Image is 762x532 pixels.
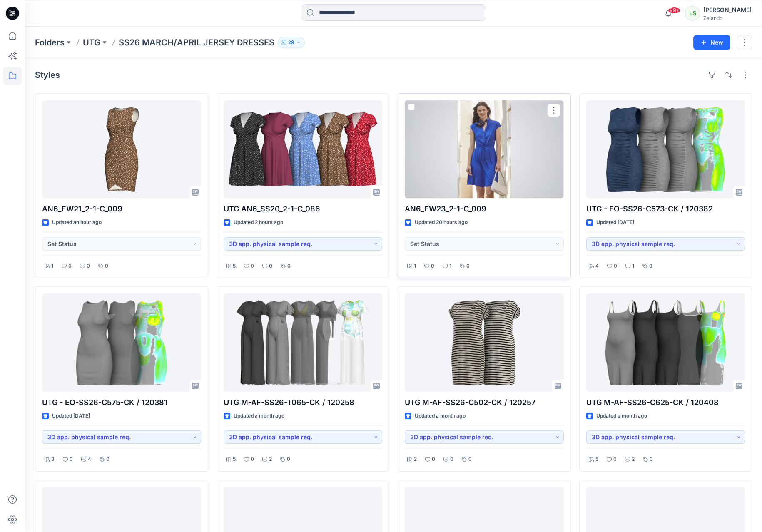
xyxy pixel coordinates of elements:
[414,262,416,271] p: 1
[432,455,435,464] p: 0
[431,262,434,271] p: 0
[405,100,564,198] a: AN6_FW23_2-1-C_009
[703,5,752,15] div: [PERSON_NAME]
[106,455,110,464] p: 0
[415,412,466,420] p: Updated a month ago
[42,397,201,408] p: UTG - EO-SS26-C575-CK / 120381
[70,455,73,464] p: 0
[693,35,730,50] button: New
[613,455,617,464] p: 0
[450,455,453,464] p: 0
[650,455,653,464] p: 0
[52,412,90,420] p: Updated [DATE]
[595,455,598,464] p: 5
[42,100,201,198] a: AN6_FW21_2-1-C_009
[233,262,236,271] p: 5
[87,262,90,271] p: 0
[415,218,468,227] p: Updated 20 hours ago
[468,455,472,464] p: 0
[52,218,102,227] p: Updated an hour ago
[119,37,274,48] p: SS26 MARCH/APRIL JERSEY DRESSES
[68,262,72,271] p: 0
[595,262,599,271] p: 4
[632,262,634,271] p: 1
[251,262,254,271] p: 0
[288,38,294,47] p: 29
[414,455,417,464] p: 2
[287,455,290,464] p: 0
[586,397,745,408] p: UTG M-AF-SS26-C625-CK / 120408
[224,397,383,408] p: UTG M-AF-SS26-T065-CK / 120258
[596,218,634,227] p: Updated [DATE]
[586,203,745,215] p: UTG - EO-SS26-C573-CK / 120382
[224,293,383,391] a: UTG M-AF-SS26-T065-CK / 120258
[269,455,272,464] p: 2
[51,262,53,271] p: 1
[405,203,564,215] p: AN6_FW23_2-1-C_009
[278,37,305,48] button: 29
[35,37,65,48] a: Folders
[596,412,647,420] p: Updated a month ago
[224,203,383,215] p: UTG AN6_SS20_2-1-C_086
[269,262,272,271] p: 0
[88,455,91,464] p: 4
[632,455,635,464] p: 2
[703,15,752,21] div: Zalando
[586,293,745,391] a: UTG M-AF-SS26-C625-CK / 120408
[668,7,680,14] span: 99+
[51,455,55,464] p: 3
[449,262,451,271] p: 1
[35,70,60,80] h4: Styles
[251,455,254,464] p: 0
[42,293,201,391] a: UTG - EO-SS26-C575-CK / 120381
[224,100,383,198] a: UTG AN6_SS20_2-1-C_086
[233,455,236,464] p: 5
[105,262,108,271] p: 0
[234,218,283,227] p: Updated 2 hours ago
[614,262,617,271] p: 0
[405,397,564,408] p: UTG M-AF-SS26-C502-CK / 120257
[405,293,564,391] a: UTG M-AF-SS26-C502-CK / 120257
[42,203,201,215] p: AN6_FW21_2-1-C_009
[586,100,745,198] a: UTG - EO-SS26-C573-CK / 120382
[649,262,652,271] p: 0
[234,412,284,420] p: Updated a month ago
[287,262,291,271] p: 0
[685,6,700,21] div: LS
[466,262,470,271] p: 0
[83,37,100,48] a: UTG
